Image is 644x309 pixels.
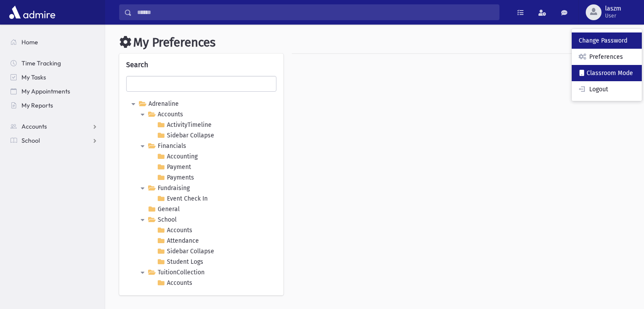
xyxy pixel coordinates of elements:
[4,119,105,133] a: Accounts
[21,122,47,130] span: Accounts
[21,137,40,144] span: School
[155,130,216,141] a: Sidebar Collapse
[4,35,105,49] a: Home
[155,120,213,130] a: ActivityTimeline
[146,183,191,194] a: Fundraising
[572,65,642,81] a: Classroom Mode
[155,236,201,246] a: Attendance
[21,38,38,46] span: Home
[155,278,194,288] a: Accounts
[155,246,216,257] a: Sidebar Collapse
[146,141,188,151] a: Financials
[155,151,199,162] a: Accounting
[146,215,178,225] a: School
[4,133,105,147] a: School
[4,56,105,70] a: Time Tracking
[572,81,642,97] a: Logout
[155,172,196,183] a: Payments
[146,204,181,215] a: General
[21,87,70,95] span: My Appointments
[7,4,57,21] img: AdmirePro
[126,61,276,69] h4: Search
[4,98,105,112] a: My Reports
[155,194,209,204] a: Event Check In
[4,84,105,98] a: My Appointments
[21,101,53,109] span: My Reports
[119,35,630,50] h1: My Preferences
[155,225,194,236] a: Accounts
[21,73,46,81] span: My Tasks
[155,162,193,172] a: Payment
[572,49,642,65] a: Preferences
[146,109,185,120] a: Accounts
[137,99,180,109] a: Adrenaline
[4,70,105,84] a: My Tasks
[605,5,621,12] span: laszm
[132,4,499,20] input: Search
[21,59,61,67] span: Time Tracking
[605,12,621,19] span: User
[155,257,205,267] a: Student Logs
[146,267,206,278] a: TuitionCollection
[572,32,642,49] a: Change Password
